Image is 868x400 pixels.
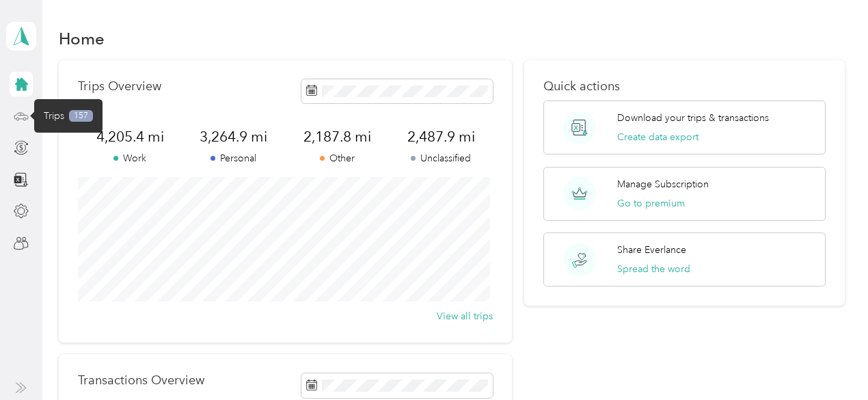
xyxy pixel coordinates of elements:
[182,127,286,146] span: 3,264.9 mi
[59,31,105,46] h1: Home
[617,130,699,144] button: Create data export
[390,151,493,165] p: Unclassified
[437,309,493,323] button: View all trips
[78,373,204,388] p: Transactions Overview
[78,127,182,146] span: 4,205.4 mi
[182,151,286,165] p: Personal
[617,111,769,125] p: Download your trips & transactions
[543,79,826,94] p: Quick actions
[286,127,390,146] span: 2,187.8 mi
[390,127,493,146] span: 2,487.9 mi
[78,151,182,165] p: Work
[78,79,161,94] p: Trips Overview
[69,110,93,122] span: 157
[617,196,685,211] button: Go to premium
[617,243,686,257] p: Share Everlance
[286,151,390,165] p: Other
[617,262,690,276] button: Spread the word
[44,109,64,123] span: Trips
[791,323,868,400] iframe: Everlance-gr Chat Button Frame
[617,177,709,191] p: Manage Subscription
